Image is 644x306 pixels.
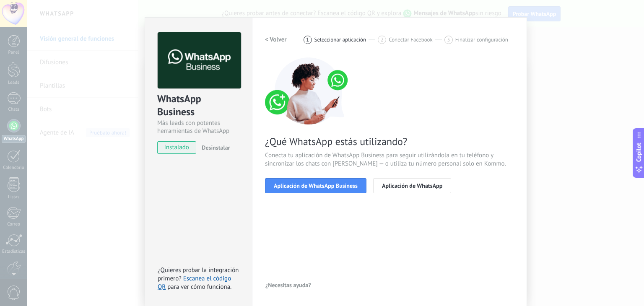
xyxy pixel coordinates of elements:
span: 1 [306,36,309,43]
span: ¿Quieres probar la integración primero? [158,266,239,283]
span: 3 [447,36,450,43]
div: WhatsApp Business [157,92,240,119]
span: para ver cómo funciona. [167,283,231,291]
img: logo_main.png [158,32,241,89]
span: instalado [158,141,196,154]
button: Desinstalar [198,141,230,154]
img: connect number [265,57,353,124]
button: Aplicación de WhatsApp Business [265,178,366,193]
div: Más leads con potentes herramientas de WhatsApp [157,119,240,135]
span: Finalizar configuración [455,36,508,43]
button: ¿Necesitas ayuda? [265,279,312,291]
span: ¿Qué WhatsApp estás utilizando? [265,135,514,148]
span: Conectar Facebook [389,36,433,43]
span: Conecta tu aplicación de WhatsApp Business para seguir utilizándola en tu teléfono y sincronizar ... [265,151,514,168]
span: 2 [381,36,384,43]
span: Copilot [635,143,643,162]
button: Aplicación de WhatsApp [373,178,451,193]
button: < Volver [265,32,287,47]
span: Seleccionar aplicación [314,36,366,43]
h2: < Volver [265,36,287,44]
span: Desinstalar [202,144,230,151]
span: Aplicación de WhatsApp Business [274,183,358,189]
a: Escanea el código QR [158,275,231,291]
span: Aplicación de WhatsApp [382,183,442,189]
span: ¿Necesitas ayuda? [265,282,311,288]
